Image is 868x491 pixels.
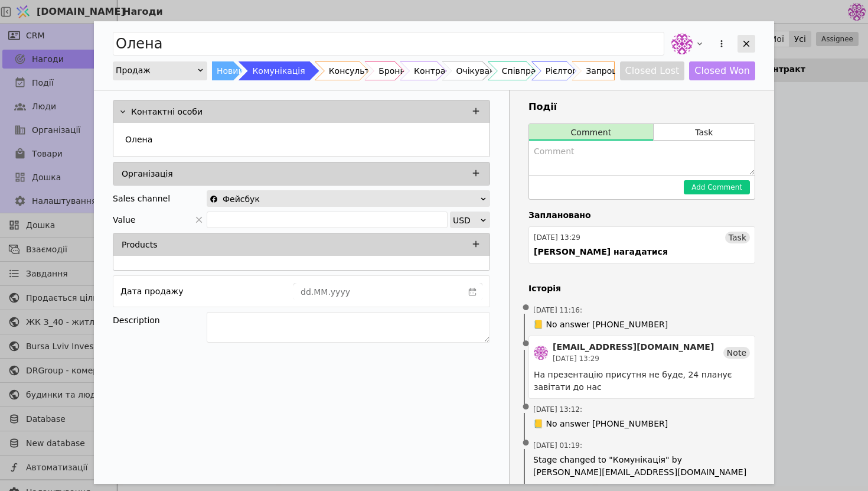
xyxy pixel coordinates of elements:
[671,33,693,54] img: de
[723,347,750,359] div: Note
[520,293,532,323] span: •
[520,428,532,459] span: •
[553,341,714,353] div: [EMAIL_ADDRESS][DOMAIN_NAME]
[546,61,583,80] div: Рієлтори
[528,282,755,295] h4: Історія
[533,454,750,479] span: Stage changed to "Комунікація" by [PERSON_NAME][EMAIL_ADDRESS][DOMAIN_NAME]
[468,288,477,296] svg: calender simple
[378,61,404,80] div: Бронь
[529,124,653,141] button: Comment
[534,369,750,394] div: На презентацію присутня не буде, 24 планує завітати до нас
[122,168,173,180] p: Організація
[453,212,479,229] div: USD
[654,124,755,141] button: Task
[456,61,505,80] div: Очікування
[533,318,668,331] span: 📒 No answer [PHONE_NUMBER]
[684,180,750,194] button: Add Comment
[553,353,714,364] div: [DATE] 13:29
[520,329,532,359] span: •
[217,61,244,80] div: Новий
[414,61,455,80] div: Контракт
[620,61,685,80] button: Closed Lost
[534,246,668,258] div: [PERSON_NAME] нагадатися
[520,392,532,422] span: •
[294,284,463,300] input: dd.MM.yyyy
[329,61,387,80] div: Консультація
[533,404,582,415] span: [DATE] 13:12 :
[252,61,305,80] div: Комунікація
[533,418,668,430] span: 📒 No answer [PHONE_NUMBER]
[725,232,750,243] div: Task
[533,440,582,451] span: [DATE] 01:19 :
[533,305,582,316] span: [DATE] 11:16 :
[113,312,207,329] div: Description
[125,134,152,146] p: Олена
[116,62,197,79] div: Продаж
[528,100,755,114] h3: Події
[689,61,755,80] button: Closed Won
[210,195,218,203] img: facebook.svg
[586,61,640,80] div: Запрошення
[113,190,170,207] div: Sales channel
[223,191,260,207] span: Фейсбук
[502,61,547,80] div: Співпраця
[534,346,548,360] img: de
[122,239,157,251] p: Products
[94,21,774,484] div: Add Opportunity
[528,209,755,222] h4: Заплановано
[120,283,183,300] div: Дата продажу
[534,232,580,243] div: [DATE] 13:29
[131,106,203,118] p: Контактні особи
[113,212,135,228] span: Value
